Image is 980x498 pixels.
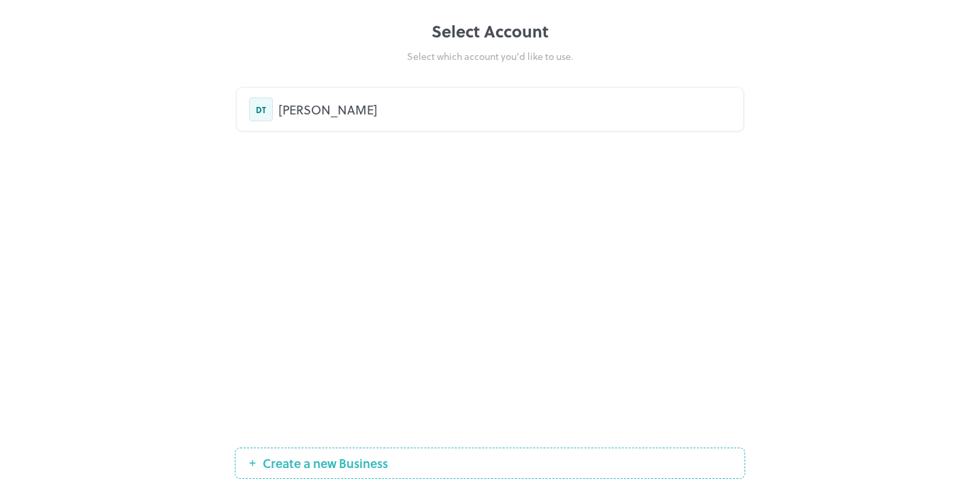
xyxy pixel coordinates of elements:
[235,448,745,479] button: Create a new Business
[235,49,745,63] div: Select which account you’d like to use.
[256,456,395,470] span: Create a new Business
[249,97,273,121] div: DT
[235,19,745,44] div: Select Account
[278,100,731,119] div: [PERSON_NAME]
